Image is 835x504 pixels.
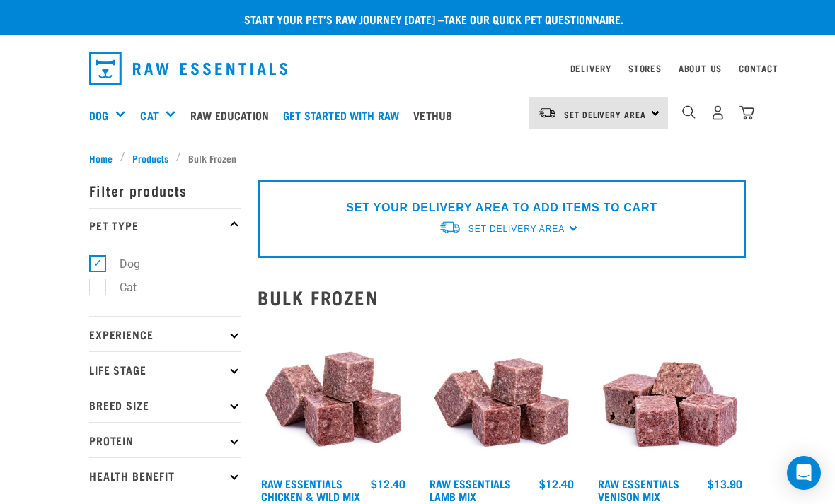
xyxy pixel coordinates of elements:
[89,422,241,457] p: Protein
[89,151,746,165] nav: breadcrumbs
[710,105,725,120] img: user.png
[140,107,158,124] a: Cat
[628,66,662,71] a: Stores
[89,151,113,165] span: Home
[89,316,241,351] p: Experience
[444,16,623,22] a: take our quick pet questionnaire.
[97,279,142,296] label: Cat
[426,319,577,470] img: ?1041 RE Lamb Mix 01
[739,66,778,71] a: Contact
[97,255,146,273] label: Dog
[679,66,722,71] a: About Us
[539,477,574,490] div: $12.40
[739,105,754,120] img: home-icon@2x.png
[89,387,241,422] p: Breed Size
[439,220,461,235] img: van-moving.png
[598,480,679,499] a: Raw Essentials Venison Mix
[89,208,241,243] p: Pet Type
[89,107,108,124] a: Dog
[594,319,746,470] img: 1113 RE Venison Mix 01
[78,47,757,90] nav: dropdown navigation
[430,480,511,499] a: Raw Essentials Lamb Mix
[280,87,410,143] a: Get started with Raw
[261,480,360,499] a: Raw Essentials Chicken & Wild Mix
[468,224,565,234] span: Set Delivery Area
[125,151,176,165] a: Products
[258,286,746,308] h2: Bulk Frozen
[89,351,241,387] p: Life Stage
[346,199,657,216] p: SET YOUR DELIVERY AREA TO ADD ITEMS TO CART
[258,319,409,470] img: Pile Of Cubed Chicken Wild Meat Mix
[564,112,646,117] span: Set Delivery Area
[89,52,287,85] img: Raw Essentials Logo
[787,456,821,490] div: Open Intercom Messenger
[371,477,405,490] div: $12.40
[89,172,241,208] p: Filter products
[132,151,168,165] span: Products
[570,66,611,71] a: Delivery
[708,477,742,490] div: $13.90
[187,87,280,143] a: Raw Education
[89,151,120,165] a: Home
[89,457,241,493] p: Health Benefit
[410,87,463,143] a: Vethub
[682,105,696,119] img: home-icon-1@2x.png
[538,107,557,119] img: van-moving.png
